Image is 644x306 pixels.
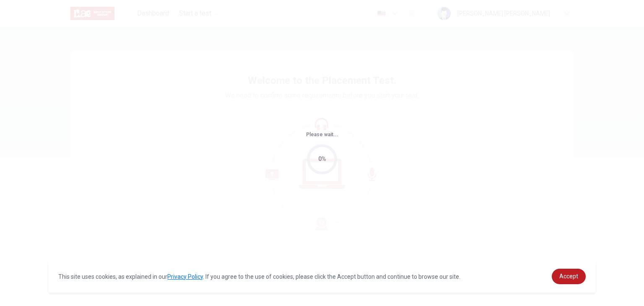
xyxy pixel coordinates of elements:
div: cookieconsent [48,260,596,293]
a: dismiss cookie message [552,269,586,284]
a: Privacy Policy [167,273,203,280]
span: This site uses cookies, as explained in our . If you agree to the use of cookies, please click th... [58,273,460,280]
div: 0% [318,154,326,164]
span: Accept [559,273,578,280]
span: Please wait... [306,132,338,137]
